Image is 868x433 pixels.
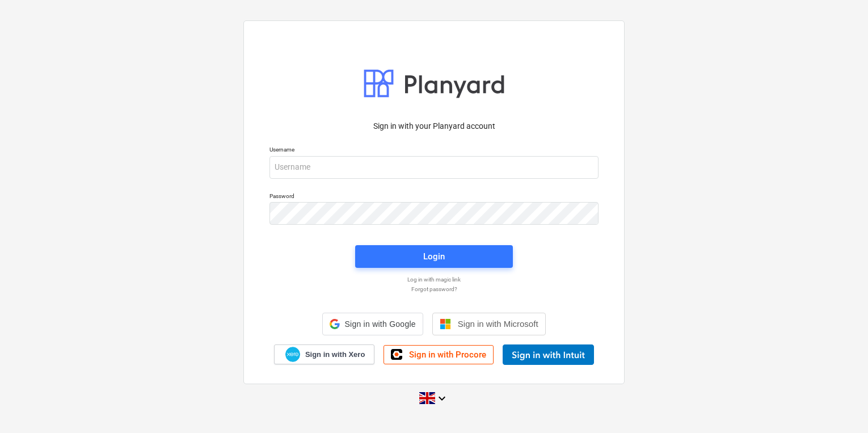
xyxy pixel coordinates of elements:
div: Sign in with Google [322,313,423,335]
img: Microsoft logo [440,318,451,330]
p: Username [269,146,599,155]
span: Sign in with Procore [409,350,486,360]
p: Password [269,192,599,202]
a: Log in with magic link [264,276,604,283]
span: Sign in with Xero [305,350,365,360]
a: Sign in with Xero [274,344,375,364]
button: Login [355,245,513,268]
span: Sign in with Microsoft [458,319,538,329]
a: Forgot password? [264,285,604,293]
i: keyboard_arrow_down [435,392,449,405]
div: Login [423,249,445,264]
a: Sign in with Procore [384,345,494,364]
input: Username [269,156,599,179]
img: Xero logo [285,347,300,362]
span: Sign in with Google [344,320,415,329]
p: Sign in with your Planyard account [269,120,599,132]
